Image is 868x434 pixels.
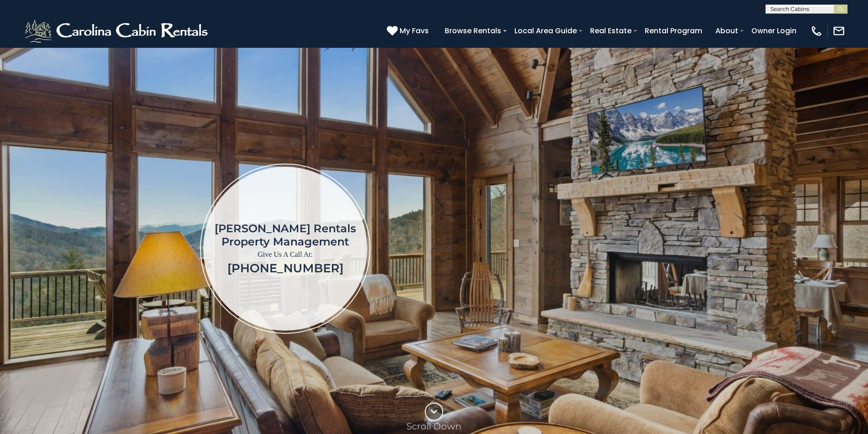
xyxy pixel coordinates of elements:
a: Browse Rentals [440,23,506,39]
iframe: New Contact Form [517,75,815,423]
img: phone-regular-white.png [810,25,823,37]
p: Scroll Down [406,421,462,432]
img: White-1-2.png [23,17,212,45]
a: [PHONE_NUMBER] [227,261,344,276]
a: Local Area Guide [510,23,581,39]
a: Owner Login [747,23,801,39]
a: My Favs [387,25,431,37]
a: Real Estate [586,23,636,39]
a: Rental Program [640,23,707,39]
a: About [711,23,743,39]
img: mail-regular-white.png [832,25,845,37]
h1: [PERSON_NAME] Rentals Property Management [215,222,356,248]
span: My Favs [400,25,429,36]
p: Give Us A Call At: [215,248,356,261]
